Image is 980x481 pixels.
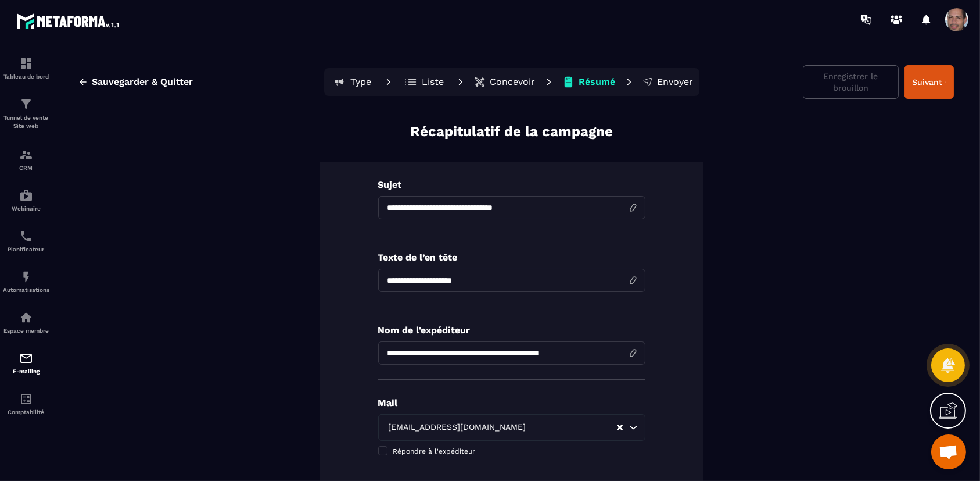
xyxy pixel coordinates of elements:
img: scheduler [19,229,33,243]
a: accountantaccountantComptabilité [3,383,49,424]
img: formation [19,97,33,111]
img: logo [16,10,121,31]
p: Comptabilité [3,409,49,415]
button: Résumé [559,70,619,94]
p: Liste [422,76,444,88]
button: Type [326,70,379,94]
img: automations [19,188,33,202]
a: formationformationTableau de bord [3,48,49,88]
img: automations [19,270,33,284]
span: [EMAIL_ADDRESS][DOMAIN_NAME] [386,421,529,434]
button: Envoyer [639,70,697,94]
button: Suivant [904,65,954,99]
span: Répondre à l'expéditeur [393,447,476,455]
p: Tableau de bord [3,73,49,80]
p: Récapitulatif de la campagne [410,122,613,141]
p: Envoyer [658,76,694,88]
button: Concevoir [471,70,539,94]
a: automationsautomationsEspace membre [3,302,49,343]
button: Clear Selected [617,423,623,432]
div: Search for option [378,414,645,441]
p: Webinaire [3,205,49,212]
p: Mail [378,397,645,408]
img: accountant [19,392,33,406]
a: automationsautomationsAutomatisations [3,261,49,302]
button: Sauvegarder & Quitter [69,72,202,92]
a: schedulerschedulerPlanificateur [3,220,49,261]
p: Automatisations [3,287,49,293]
p: Résumé [579,76,616,88]
p: CRM [3,165,49,171]
button: Liste [399,70,451,94]
input: Search for option [529,421,616,434]
p: Concevoir [490,76,536,88]
img: formation [19,56,33,70]
div: Ouvrir le chat [931,434,966,469]
span: Sauvegarder & Quitter [92,76,193,88]
a: automationsautomationsWebinaire [3,180,49,220]
img: email [19,351,33,365]
a: formationformationTunnel de vente Site web [3,88,49,139]
p: Sujet [378,179,645,190]
a: emailemailE-mailing [3,343,49,383]
img: formation [19,148,33,162]
img: automations [19,311,33,325]
p: Espace membre [3,327,49,334]
p: Planificateur [3,246,49,252]
p: Tunnel de vente Site web [3,114,49,130]
p: Nom de l'expéditeur [378,325,645,336]
p: E-mailing [3,368,49,375]
p: Texte de l’en tête [378,252,645,263]
a: formationformationCRM [3,139,49,180]
p: Type [350,76,371,88]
